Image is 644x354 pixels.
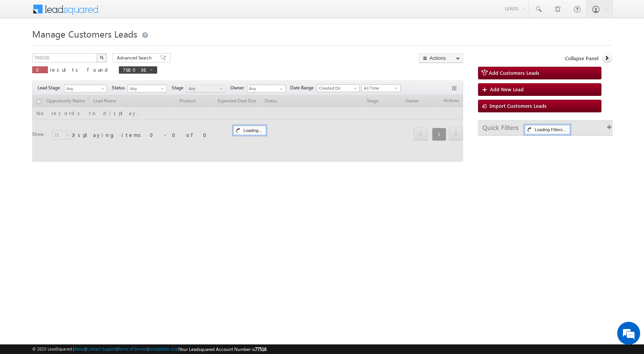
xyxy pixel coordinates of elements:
span: Add New Lead [490,86,524,92]
span: Collapse Panel [565,55,598,62]
a: Created On [317,84,360,92]
span: Any [187,85,223,92]
a: Any [64,85,107,92]
span: Owner [230,84,247,91]
a: Any [128,85,167,92]
a: Any [186,85,225,92]
img: Search [100,56,103,59]
span: Status [112,84,128,91]
button: Actions [419,53,463,63]
span: Advanced Search [117,54,154,61]
span: Date Range [290,84,317,91]
span: 77516 [255,346,266,352]
div: Loading... [233,126,266,135]
span: Any [64,85,104,92]
span: Lead Stage [38,84,63,91]
a: Terms of Service [118,346,148,351]
a: Acceptable Use [149,346,178,351]
input: Type to Search [247,85,286,92]
a: About [74,346,85,351]
span: Import Customers Leads [490,102,547,109]
span: 768036 [123,66,146,73]
span: Manage Customers Leads [32,28,137,40]
span: Add Customers Leads [489,69,539,76]
span: © 2025 LeadSquared | | | | | [32,346,266,353]
a: Contact Support [86,346,117,351]
div: Loading Filters... [525,125,570,134]
span: Stage [172,84,186,91]
span: results found [50,66,111,73]
a: All Time [361,84,401,92]
span: All Time [362,85,398,92]
span: 0 [36,66,44,73]
span: Any [128,85,164,92]
span: Your Leadsquared Account Number is [179,346,266,352]
span: Created On [317,85,357,92]
a: Show All Items [276,85,285,93]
